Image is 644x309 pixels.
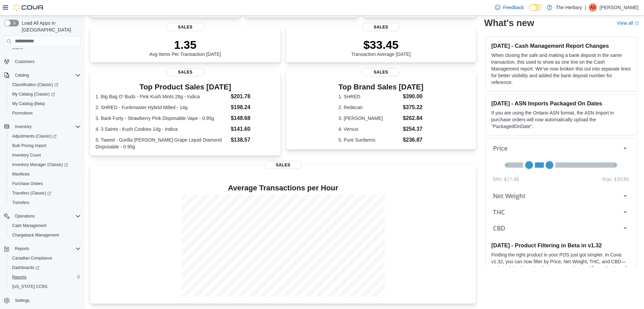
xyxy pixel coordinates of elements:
[12,143,46,148] span: Bulk Pricing Import
[338,115,400,122] dt: 3. [PERSON_NAME]
[7,179,83,188] button: Purchase Orders
[590,3,596,12] span: AS
[9,132,81,140] span: Adjustments (Classic)
[12,212,38,220] button: Operations
[7,198,83,207] button: Transfers
[403,92,423,101] dd: $390.00
[9,283,50,291] a: [US_STATE] CCRS
[12,255,52,261] span: Canadian Compliance
[9,109,36,117] a: Promotions
[12,101,45,106] span: My Catalog (Beta)
[96,93,228,100] dt: 1. Big Bag O' Buds - Pink Kush Mints 28g - Indica
[15,246,29,251] span: Reports
[9,254,81,262] span: Canadian Compliance
[15,213,35,219] span: Operations
[1,211,83,221] button: Operations
[338,104,400,111] dt: 2. Redecan
[617,20,639,26] a: View allExternal link
[12,152,41,158] span: Inventory Count
[9,170,81,178] span: Manifests
[9,273,81,281] span: Reports
[149,38,221,52] p: 1.35
[556,3,582,12] p: The Herbary
[362,68,400,76] span: Sales
[96,137,228,150] dt: 5. Tweed - Gorilla [PERSON_NAME] Grape Liquid Diamond Disposable - 0.95g
[9,151,81,159] span: Inventory Count
[12,284,47,289] span: [US_STATE] CCRS
[12,296,81,305] span: Settings
[96,83,275,91] h3: Top Product Sales [DATE]
[15,298,29,303] span: Settings
[7,263,83,272] a: Dashboards
[96,184,471,192] h4: Average Transactions per Hour
[231,103,275,111] dd: $198.24
[9,90,58,98] a: My Catalog (Classic)
[7,150,83,160] button: Inventory Count
[96,115,228,122] dt: 3. Back Forty - Strawberry Pink Disposable Vape - 0.95g
[12,232,59,238] span: Chargeback Management
[231,114,275,122] dd: $148.68
[12,296,32,305] a: Settings
[529,4,543,11] input: Dark Mode
[12,171,29,177] span: Manifests
[12,57,81,66] span: Customers
[7,89,83,99] a: My Catalog (Classic)
[231,92,275,101] dd: $201.78
[231,125,275,133] dd: $141.60
[7,253,83,263] button: Canadian Compliance
[7,169,83,179] button: Manifests
[9,273,29,281] a: Reports
[351,38,411,57] div: Transaction Average [DATE]
[166,23,204,31] span: Sales
[12,245,81,253] span: Reports
[484,18,534,28] h2: What's new
[9,151,44,159] a: Inventory Count
[9,109,81,117] span: Promotions
[12,274,26,280] span: Reports
[12,200,29,205] span: Transfers
[15,73,29,78] span: Catalog
[9,132,59,140] a: Adjustments (Classic)
[9,231,81,239] span: Chargeback Management
[1,57,83,66] button: Customers
[9,199,81,207] span: Transfers
[12,212,81,220] span: Operations
[9,254,55,262] a: Canadian Compliance
[9,90,81,98] span: My Catalog (Classic)
[9,44,81,52] span: Users
[338,126,400,132] dt: 4. Versus
[12,181,43,186] span: Purchase Orders
[9,264,42,272] a: Dashboards
[166,68,204,76] span: Sales
[12,123,81,131] span: Inventory
[9,222,49,230] a: Cash Management
[15,59,35,64] span: Customers
[15,124,32,129] span: Inventory
[96,104,228,111] dt: 2. SHRED - Funkmaster Hybrid Milled - 14g
[9,222,81,230] span: Cash Management
[9,142,81,150] span: Bulk Pricing Import
[12,45,23,50] span: Users
[491,100,631,107] h3: [DATE] - ASN Imports Packaged On Dates
[1,122,83,131] button: Inventory
[503,4,524,11] span: Feedback
[96,126,228,132] dt: 4. 3 Saints - Kush Cookies 14g - Indica
[231,136,275,144] dd: $138.57
[12,91,55,97] span: My Catalog (Classic)
[12,133,57,139] span: Adjustments (Classic)
[7,131,83,141] a: Adjustments (Classic)
[600,3,639,12] p: [PERSON_NAME]
[9,81,61,89] a: Classification (Classic)
[1,70,83,80] button: Catalog
[1,244,83,253] button: Reports
[264,161,302,169] span: Sales
[12,245,32,253] button: Reports
[12,110,33,116] span: Promotions
[9,100,48,108] a: My Catalog (Beta)
[12,190,51,196] span: Transfers (Classic)
[491,52,631,86] p: When closing the safe and making a bank deposit in the same transaction, this used to show as one...
[12,223,46,228] span: Cash Management
[585,3,586,12] p: |
[14,4,44,11] img: Cova
[351,38,411,52] p: $33.45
